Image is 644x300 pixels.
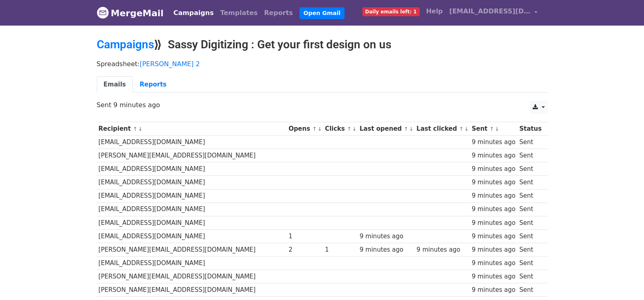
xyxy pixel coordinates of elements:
td: [EMAIL_ADDRESS][DOMAIN_NAME] [97,136,287,149]
td: [PERSON_NAME][EMAIL_ADDRESS][DOMAIN_NAME] [97,243,287,256]
div: 9 minutes ago [472,218,516,228]
td: [EMAIL_ADDRESS][DOMAIN_NAME] [97,162,287,176]
a: Reports [133,76,173,93]
span: Daily emails left: 1 [362,7,420,16]
th: Last clicked [414,122,470,136]
a: ↑ [347,126,351,132]
p: Sent 9 minutes ago [97,101,548,109]
div: 2 [288,245,321,255]
a: ↑ [312,126,317,132]
td: Sent [517,189,543,203]
td: [PERSON_NAME][EMAIL_ADDRESS][DOMAIN_NAME] [97,283,287,297]
a: Templates [217,5,261,21]
div: 9 minutes ago [472,178,516,187]
td: Sent [517,270,543,283]
div: 9 minutes ago [472,205,516,214]
td: [EMAIL_ADDRESS][DOMAIN_NAME] [97,229,287,243]
td: Sent [517,243,543,256]
span: [EMAIL_ADDRESS][DOMAIN_NAME] [449,6,531,16]
a: ↑ [404,126,408,132]
td: Sent [517,203,543,216]
a: ↓ [317,126,322,132]
a: [EMAIL_ADDRESS][DOMAIN_NAME] [446,3,541,22]
td: Sent [517,283,543,297]
a: Reports [261,5,296,21]
a: Daily emails left: 1 [359,3,423,19]
a: ↓ [495,126,499,132]
div: 9 minutes ago [360,245,412,255]
div: 9 minutes ago [472,259,516,268]
a: ↑ [133,126,137,132]
a: ↓ [464,126,469,132]
a: ↓ [138,126,143,132]
a: ↑ [490,126,494,132]
a: Open Gmail [299,7,345,19]
div: 9 minutes ago [472,232,516,241]
td: [EMAIL_ADDRESS][DOMAIN_NAME] [97,257,287,270]
td: [EMAIL_ADDRESS][DOMAIN_NAME] [97,216,287,229]
a: Emails [97,76,133,93]
th: Opens [286,122,323,136]
div: 9 minutes ago [472,272,516,281]
td: Sent [517,136,543,149]
div: 9 minutes ago [416,245,468,255]
th: Recipient [97,122,287,136]
div: 9 minutes ago [472,191,516,201]
td: [EMAIL_ADDRESS][DOMAIN_NAME] [97,176,287,189]
td: Sent [517,229,543,243]
td: Sent [517,257,543,270]
h2: ⟫ Sassy Digitizing : Get your first design on us [97,38,548,52]
a: Campaigns [170,5,217,21]
div: 9 minutes ago [472,164,516,174]
th: Last opened [358,122,414,136]
td: Sent [517,176,543,189]
a: ↓ [352,126,357,132]
p: Spreadsheet: [97,60,548,68]
a: [PERSON_NAME] 2 [140,60,200,68]
div: 1 [325,245,356,255]
td: Sent [517,162,543,176]
td: [EMAIL_ADDRESS][DOMAIN_NAME] [97,189,287,203]
td: [PERSON_NAME][EMAIL_ADDRESS][DOMAIN_NAME] [97,149,287,162]
a: Campaigns [97,38,154,51]
a: Help [423,3,446,19]
a: ↓ [409,126,414,132]
div: 9 minutes ago [472,285,516,295]
a: ↑ [459,126,464,132]
img: MergeMail logo [97,6,109,19]
td: Sent [517,216,543,229]
td: [EMAIL_ADDRESS][DOMAIN_NAME] [97,203,287,216]
div: 9 minutes ago [360,232,412,241]
td: Sent [517,149,543,162]
td: [PERSON_NAME][EMAIL_ADDRESS][DOMAIN_NAME] [97,270,287,283]
div: 9 minutes ago [472,151,516,160]
th: Sent [470,122,517,136]
div: 9 minutes ago [472,245,516,255]
div: 1 [288,232,321,241]
div: 9 minutes ago [472,138,516,147]
th: Clicks [323,122,358,136]
th: Status [517,122,543,136]
a: MergeMail [97,4,164,22]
